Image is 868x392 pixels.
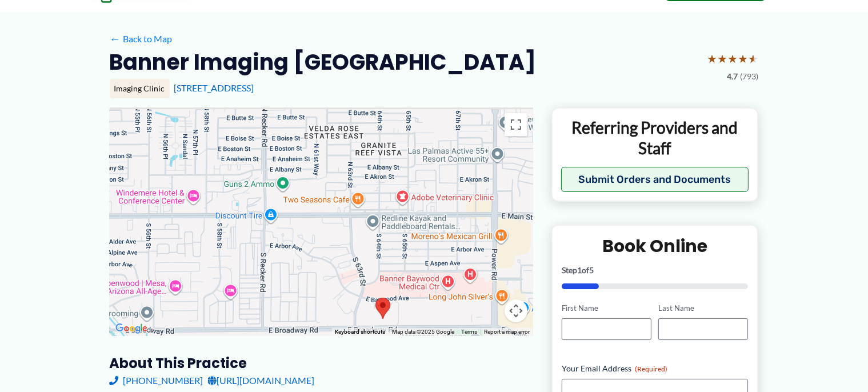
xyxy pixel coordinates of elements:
[749,48,759,69] span: ★
[392,329,454,335] span: Map data ©2025 Google
[589,265,594,275] span: 5
[562,303,651,314] label: First Name
[505,113,527,136] button: Toggle fullscreen view
[561,117,749,159] p: Referring Providers and Staff
[113,321,150,336] a: Open this area in Google Maps (opens a new window)
[208,372,315,389] a: [URL][DOMAIN_NAME]
[110,79,170,98] div: Imaging Clinic
[658,303,748,314] label: Last Name
[484,329,530,335] a: Report a map error
[738,48,749,69] span: ★
[727,69,738,84] span: 4.7
[577,265,582,275] span: 1
[561,167,749,192] button: Submit Orders and Documents
[562,235,749,257] h2: Book Online
[110,372,203,389] a: [PHONE_NUMBER]
[110,48,537,76] h2: Banner Imaging [GEOGRAPHIC_DATA]
[461,329,477,335] a: Terms (opens in new tab)
[174,82,254,93] a: [STREET_ADDRESS]
[707,48,718,69] span: ★
[335,328,385,336] button: Keyboard shortcuts
[562,363,749,374] label: Your Email Address
[110,354,533,372] h3: About this practice
[728,48,738,69] span: ★
[635,365,667,373] span: (Required)
[718,48,728,69] span: ★
[741,69,759,84] span: (793)
[505,299,527,322] button: Map camera controls
[110,30,172,47] a: ←Back to Map
[110,33,121,44] span: ←
[562,266,749,274] p: Step of
[113,321,150,336] img: Google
